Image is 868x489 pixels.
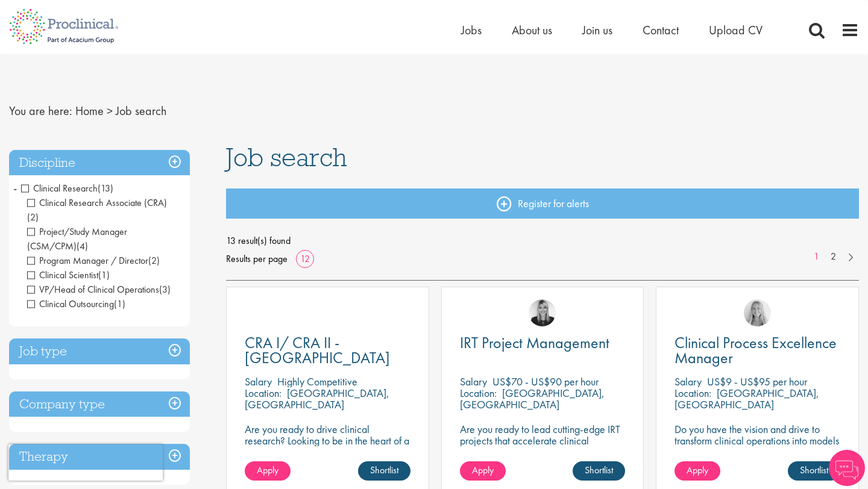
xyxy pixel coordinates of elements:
span: (2) [27,211,39,223]
iframe: reCAPTCHA [8,444,163,481]
p: Are you ready to lead cutting-edge IRT projects that accelerate clinical breakthroughs in biotech? [460,423,626,458]
span: Job search [116,103,166,119]
a: Apply [460,461,506,481]
span: Results per page [226,250,288,268]
span: CRA I/ CRA II - [GEOGRAPHIC_DATA] [245,332,390,368]
p: US$70 - US$90 per hour [492,375,599,388]
a: Apply [675,461,720,481]
a: Join us [582,22,612,38]
span: VP/Head of Clinical Operations [27,283,159,296]
span: Salary [245,375,272,388]
span: (2) [148,254,160,267]
h3: Discipline [9,150,190,176]
span: Clinical Scientist [27,269,98,281]
a: Upload CV [709,22,763,38]
a: Shortlist [358,461,410,481]
a: Register for alerts [226,188,859,219]
span: IRT Project Management [460,332,609,353]
p: [GEOGRAPHIC_DATA], [GEOGRAPHIC_DATA] [675,386,819,411]
p: Are you ready to drive clinical research? Looking to be in the heart of a company where precision... [245,423,410,469]
a: Shortlist [573,461,625,481]
img: Janelle Jones [529,299,556,326]
span: Location: [675,386,711,400]
span: Apply [472,464,494,476]
span: Apply [257,464,278,476]
p: US$9 - US$95 per hour [707,375,807,388]
span: Clinical Research [21,182,113,195]
span: (1) [98,269,110,281]
span: Project/Study Manager (CSM/CPM) [27,225,127,252]
span: (1) [114,297,125,310]
a: Apply [245,461,291,481]
a: IRT Project Management [460,335,626,350]
a: Contact [643,22,679,38]
span: VP/Head of Clinical Operations [27,283,171,296]
a: 2 [825,250,842,264]
span: > [107,103,113,119]
span: Clinical Outsourcing [27,297,125,310]
span: Apply [687,464,708,476]
span: Salary [460,375,487,388]
span: You are here: [9,103,72,119]
span: Clinical Outsourcing [27,297,114,310]
a: 1 [808,250,825,264]
a: Clinical Process Excellence Manager [675,335,840,366]
span: (3) [159,283,171,296]
span: (13) [98,182,113,195]
p: [GEOGRAPHIC_DATA], [GEOGRAPHIC_DATA] [460,386,605,411]
a: breadcrumb link [75,103,104,119]
span: Location: [245,386,281,400]
h3: Company type [9,391,190,417]
span: Clinical Process Excellence Manager [675,332,837,368]
span: Program Manager / Director [27,254,148,267]
span: - [13,179,17,197]
a: About us [512,22,552,38]
p: [GEOGRAPHIC_DATA], [GEOGRAPHIC_DATA] [245,386,389,411]
span: Salary [675,375,702,388]
h3: Job type [9,338,190,364]
img: Shannon Briggs [744,299,771,326]
span: Location: [460,386,497,400]
span: Clinical Research Associate (CRA) [27,196,167,209]
p: Highly Competitive [277,375,357,388]
p: Do you have the vision and drive to transform clinical operations into models of excellence in a ... [675,423,840,469]
span: Clinical Scientist [27,269,110,281]
span: (4) [77,240,88,252]
a: 12 [296,252,314,265]
span: 13 result(s) found [226,232,859,250]
span: Job search [226,141,347,173]
a: Shortlist [788,461,840,481]
span: Clinical Research Associate (CRA) [27,196,167,223]
a: CRA I/ CRA II - [GEOGRAPHIC_DATA] [245,335,410,366]
span: Clinical Research [21,182,98,195]
img: Chatbot [829,450,865,486]
a: Jobs [461,22,482,38]
span: Program Manager / Director [27,254,160,267]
